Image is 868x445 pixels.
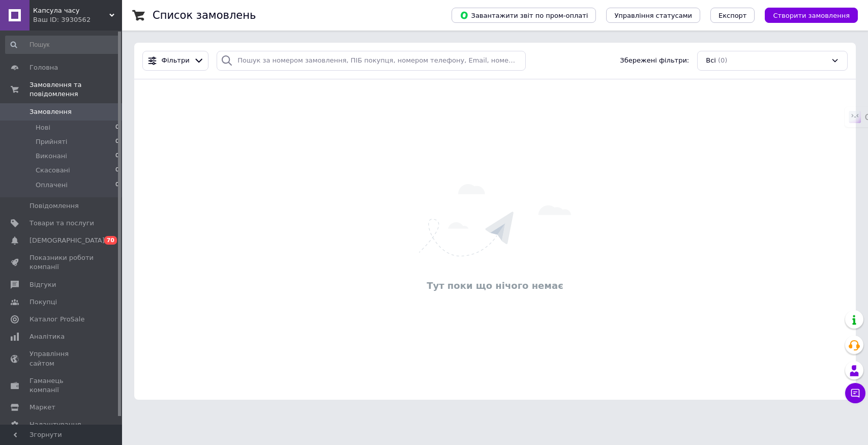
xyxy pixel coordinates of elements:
[718,56,727,64] span: (0)
[36,166,70,175] span: Скасовані
[33,6,109,15] span: Капсула часу
[36,181,68,190] span: Оплачені
[5,36,120,54] input: Пошук
[755,11,858,19] a: Створити замовлення
[29,332,65,341] span: Аналітика
[620,56,689,66] span: Збережені фільтри:
[29,219,94,228] span: Товари та послуги
[29,107,72,116] span: Замовлення
[115,123,119,132] span: 0
[29,280,56,289] span: Відгуки
[115,152,119,161] span: 0
[29,403,55,412] span: Маркет
[29,315,84,324] span: Каталог ProSale
[29,80,122,99] span: Замовлення та повідомлення
[29,253,94,272] span: Показники роботи компанії
[115,166,119,175] span: 0
[706,56,716,66] span: Всі
[606,8,700,23] button: Управління статусами
[36,137,67,146] span: Прийняті
[29,349,94,368] span: Управління сайтом
[29,376,94,395] span: Гаманець компанії
[115,181,119,190] span: 0
[29,201,79,211] span: Повідомлення
[115,137,119,146] span: 0
[36,123,50,132] span: Нові
[719,12,747,19] span: Експорт
[452,8,596,23] button: Завантажити звіт по пром-оплаті
[773,12,850,19] span: Створити замовлення
[29,420,81,429] span: Налаштування
[29,298,57,307] span: Покупці
[845,383,865,403] button: Чат з покупцем
[765,8,858,23] button: Створити замовлення
[614,12,692,19] span: Управління статусами
[139,279,851,292] div: Тут поки що нічого немає
[217,51,526,71] input: Пошук за номером замовлення, ПІБ покупця, номером телефону, Email, номером накладної
[710,8,755,23] button: Експорт
[29,236,105,245] span: [DEMOGRAPHIC_DATA]
[104,236,117,245] span: 70
[162,56,190,66] span: Фільтри
[33,15,122,24] div: Ваш ID: 3930562
[29,63,58,72] span: Головна
[36,152,67,161] span: Виконані
[153,9,256,21] h1: Список замовлень
[460,11,588,20] span: Завантажити звіт по пром-оплаті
